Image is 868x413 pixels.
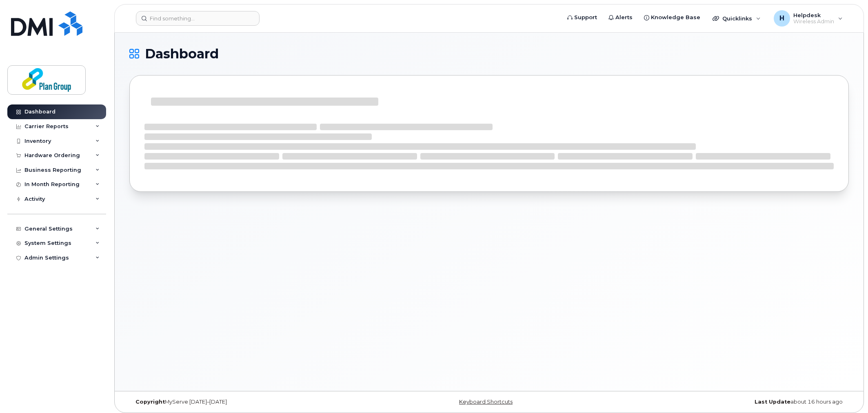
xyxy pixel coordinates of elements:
[755,399,790,405] strong: Last Update
[145,48,219,60] span: Dashboard
[459,399,513,405] a: Keyboard Shortcuts
[129,399,369,405] div: MyServe [DATE]–[DATE]
[135,399,165,405] strong: Copyright
[609,399,849,405] div: about 16 hours ago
